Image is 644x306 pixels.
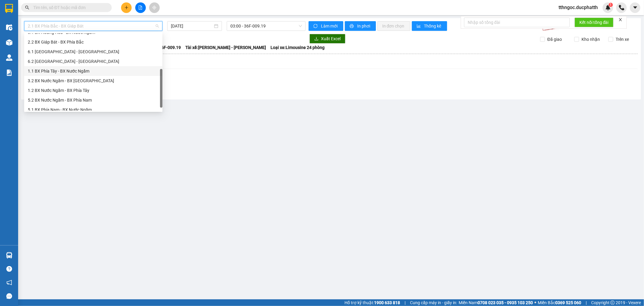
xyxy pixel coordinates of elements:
input: Tìm tên, số ĐT hoặc mã đơn [33,4,104,11]
span: Trên xe [613,36,631,43]
span: Số xe: 36F-009.19 [147,44,181,51]
span: Cung cấp máy in - giấy in: [410,299,457,306]
span: Loại xe: Limousine 24 phòng [271,44,325,51]
span: 1 [610,3,612,7]
button: plus [121,2,132,13]
div: 1.1 BX Phía Tây - BX Nước Ngầm [28,68,159,74]
img: warehouse-icon [6,252,12,259]
div: 6.1 [GEOGRAPHIC_DATA] - [GEOGRAPHIC_DATA] [28,48,159,55]
span: Kết nối tổng đài [579,19,609,26]
button: caret-down [630,2,640,13]
button: aim [149,2,160,13]
span: close [618,18,623,22]
span: message [6,293,12,299]
button: In đơn chọn [377,21,410,31]
div: 5.1 BX Phía Nam - BX Nước Ngầm [28,106,159,113]
strong: 0708 023 035 - 0935 103 250 [478,300,533,305]
span: Tài xế: [PERSON_NAME] - [PERSON_NAME] [185,44,266,51]
span: 2.1 BX Phía Bắc - BX Giáp Bát [28,21,159,31]
button: downloadXuất Excel [309,34,345,44]
span: question-circle [6,266,12,272]
img: phone-icon [619,5,624,10]
div: 5.2 BX Nước Ngầm - BX Phía Nam [28,97,159,103]
input: 11/08/2025 [171,23,213,29]
img: solution-icon [6,70,12,76]
span: plus [124,5,129,10]
img: logo-vxr [5,4,13,13]
strong: 1900 633 818 [374,300,400,305]
span: Đã giao [545,36,564,43]
div: 3.2 BX Nước Ngầm - BX [GEOGRAPHIC_DATA] [28,77,159,84]
img: warehouse-icon [6,24,12,31]
div: 6.1 Thanh Hóa - Hà Nội [24,47,162,57]
img: warehouse-icon [6,54,12,61]
span: printer [350,24,355,29]
button: bar-chartThống kê [412,21,447,31]
input: Nhập số tổng đài [464,18,570,27]
button: printerIn phơi [345,21,376,31]
div: 2.2 BX Giáp Bát - BX Phía Bắc [28,39,159,45]
span: file-add [138,5,143,10]
img: icon-new-feature [605,5,611,10]
span: ⚪️ [534,301,536,304]
sup: 1 [609,3,613,7]
div: 2.2 BX Giáp Bát - BX Phía Bắc [24,37,162,47]
span: aim [152,5,156,10]
button: file-add [135,2,146,13]
button: Kết nối tổng đài [575,18,614,27]
strong: 0369 525 060 [555,300,581,305]
span: copyright [610,301,615,305]
span: | [586,299,587,306]
span: notification [6,280,12,285]
span: tthngoc.ducphatth [554,4,603,11]
img: warehouse-icon [6,39,12,46]
div: 3.2 BX Nước Ngầm - BX Hoằng Hóa [24,76,162,86]
span: 03:00 - 36F-009.19 [230,21,302,31]
button: syncLàm mới [309,21,343,31]
span: bar-chart [417,24,422,29]
div: 5.1 BX Phía Nam - BX Nước Ngầm [24,105,162,115]
span: | [405,299,405,306]
span: caret-down [633,5,638,10]
span: Miền Bắc [538,299,581,306]
span: Làm mới [321,23,338,29]
div: 6.2 Hà Nội - Thanh Hóa [24,57,162,66]
span: Thống kê [424,23,442,29]
div: 6.2 [GEOGRAPHIC_DATA] - [GEOGRAPHIC_DATA] [28,58,159,65]
div: 1.2 BX Nước Ngầm - BX Phía Tây [24,86,162,95]
span: Kho nhận [579,36,602,43]
span: In phơi [357,23,371,29]
span: sync [313,24,319,29]
div: 1.1 BX Phía Tây - BX Nước Ngầm [24,66,162,76]
div: 1.2 BX Nước Ngầm - BX Phía Tây [28,87,159,94]
span: Miền Nam [459,299,533,306]
div: 5.2 BX Nước Ngầm - BX Phía Nam [24,95,162,105]
span: Hỗ trợ kỹ thuật: [344,299,400,306]
span: search [25,5,29,10]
